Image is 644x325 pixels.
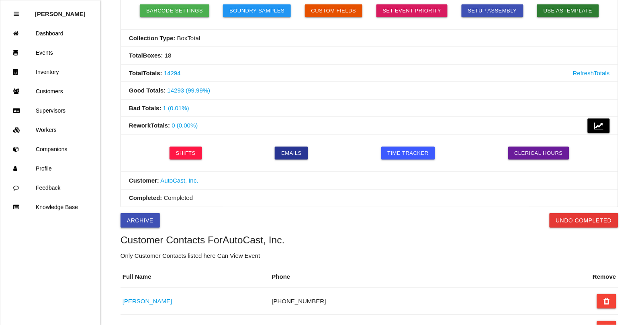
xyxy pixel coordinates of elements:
td: [PHONE_NUMBER] [270,288,568,315]
a: Set Event Priority [376,4,448,17]
button: Setup Assembly [462,4,523,17]
a: Companions [0,140,100,159]
b: Total Totals : [129,70,162,76]
p: Rosie Blandino [35,4,86,17]
a: Feedback [0,178,100,197]
a: Time Tracker [381,147,435,160]
b: Rework Totals : [129,122,170,129]
a: Shifts [170,147,202,160]
b: Bad Totals : [129,105,162,111]
div: Close [14,4,19,24]
a: Inventory [0,62,100,82]
button: Use asTemplate [537,4,599,17]
a: Dashboard [0,24,100,43]
p: Only Customer Contacts listed here Can View Event [121,251,618,261]
a: AutoCast, Inc. [160,177,198,184]
a: [PERSON_NAME] [123,298,172,304]
li: Box Total [121,30,618,47]
a: Events [0,43,100,62]
b: Customer: [129,177,159,184]
a: Workers [0,120,100,140]
a: 1 (0.01%) [163,105,189,111]
th: Full Name [121,266,270,288]
a: 14294 [164,70,181,76]
a: 14293 (99.99%) [168,87,211,94]
a: Supervisors [0,101,100,120]
a: Refresh Totals [573,69,610,78]
b: Completed: [129,195,162,202]
b: Total Boxes : [129,52,163,59]
button: Boundry Samples [223,4,291,17]
li: 18 [121,47,618,65]
a: 0 (0.00%) [172,122,198,129]
a: Customers [0,82,100,101]
button: Barcode Settings [140,4,209,17]
li: Completed [121,190,618,207]
b: Good Totals : [129,87,166,94]
a: Clerical Hours [508,147,570,160]
button: Archive [121,213,160,228]
h5: Customer Contacts For AutoCast, Inc. [121,234,618,245]
button: Undo Completed [550,213,618,228]
a: Profile [0,159,100,178]
a: Knowledge Base [0,197,100,217]
a: Emails [275,147,308,160]
b: Collection Type: [129,35,176,41]
button: Custom Fields [305,4,363,17]
th: Phone [270,266,568,288]
th: Remove [591,266,618,288]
